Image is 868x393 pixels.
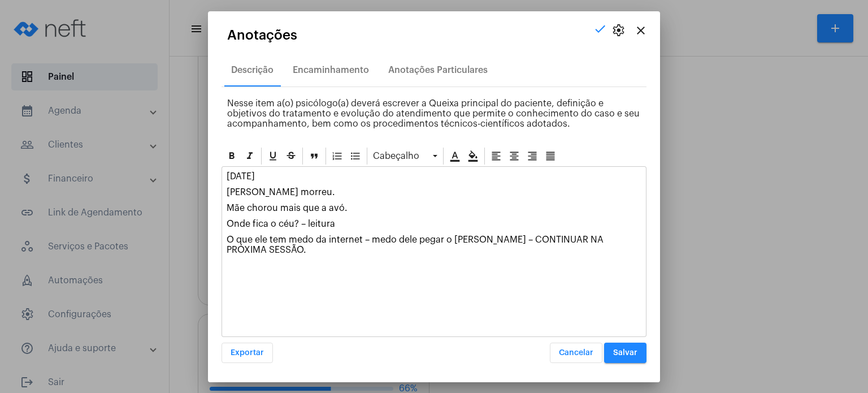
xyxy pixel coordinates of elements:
span: settings [611,24,625,37]
div: Sublinhado [264,148,281,165]
button: Exportar [222,343,273,363]
div: Ordered List [329,148,346,165]
p: [PERSON_NAME] morreu. [227,187,641,197]
div: Cor de fundo [465,148,481,165]
button: Salvar [604,343,646,363]
div: Encaminhamento [293,65,369,75]
div: Negrito [223,148,240,165]
button: settings [607,19,630,42]
span: Nesse item a(o) psicólogo(a) deverá escrever a Queixa principal do paciente, definição e objetivo... [227,99,640,128]
div: Anotações Particulares [388,65,488,75]
div: Strike [283,148,300,165]
mat-icon: close [634,24,648,37]
div: Descrição [231,65,274,75]
span: Cancelar [559,349,593,357]
div: Alinhar à esquerda [488,148,505,165]
div: Itálico [241,148,258,165]
div: Cabeçalho [370,148,440,165]
div: Alinhar justificado [542,148,559,165]
div: Bullet List [347,148,364,165]
button: Cancelar [550,343,602,363]
p: O que ele tem medo da internet – medo dele pegar o [PERSON_NAME] – CONTINUAR NA PRÓXIMA SESSÃO. [227,235,641,255]
div: Alinhar à direita [524,148,541,165]
span: Exportar [231,349,264,357]
div: Blockquote [306,148,323,165]
p: [DATE] [227,171,641,182]
p: Mãe chorou mais que a avó. [227,203,641,213]
span: Anotações [227,28,297,42]
mat-icon: check [593,22,607,36]
div: Alinhar ao centro [506,148,523,165]
div: Cor do texto [446,148,463,165]
p: Onde fica o céu? – leitura [227,219,641,229]
span: Salvar [613,349,637,357]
